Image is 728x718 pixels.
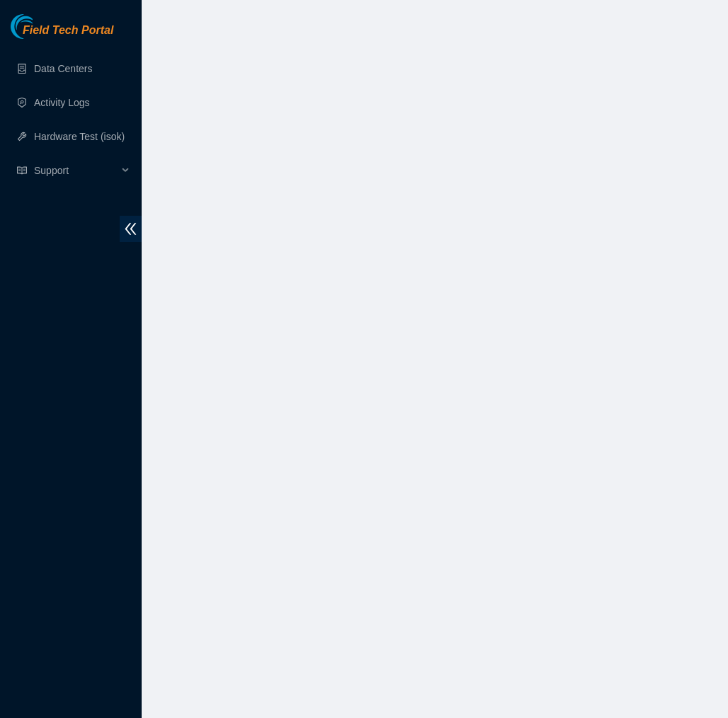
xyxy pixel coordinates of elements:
span: read [17,166,27,175]
a: Hardware Test (isok) [34,131,125,142]
a: Data Centers [34,63,92,74]
img: Akamai Technologies [11,14,72,39]
span: double-left [120,216,142,242]
a: Akamai TechnologiesField Tech Portal [11,25,113,44]
span: Field Tech Portal [23,24,113,37]
a: Activity Logs [34,97,90,108]
span: Support [34,156,118,185]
